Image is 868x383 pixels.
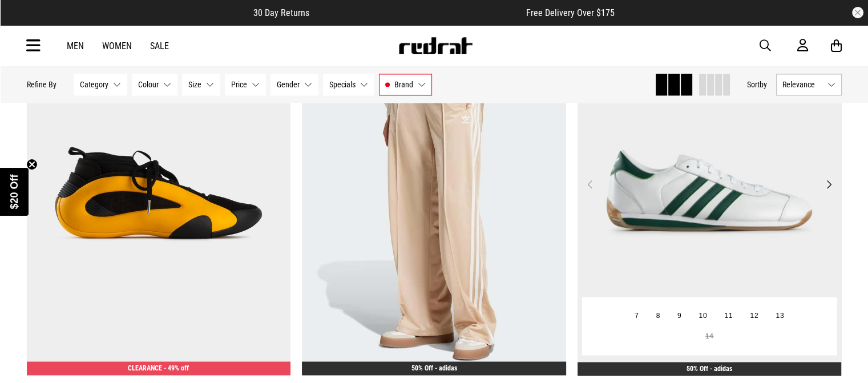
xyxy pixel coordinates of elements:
a: 50% Off - adidas [687,364,732,372]
button: Brand [379,74,432,95]
button: Close teaser [26,159,38,170]
button: 12 [741,305,767,326]
span: Category [80,80,108,89]
button: Specials [323,74,374,95]
img: Redrat logo [398,37,473,54]
button: Colour [132,74,177,95]
button: 11 [716,305,741,326]
img: Adidas Basketball Harden Volume 8 Shoes - Unisex in Yellow [27,6,291,376]
a: Women [102,41,132,51]
button: 14 [697,326,722,346]
p: Refine By [27,80,56,89]
a: Men [67,41,84,51]
span: by [760,80,767,89]
button: Next [821,177,835,191]
span: 30 Day Returns [253,7,309,18]
iframe: Customer reviews powered by Trustpilot [332,7,503,18]
a: Sale [150,41,169,51]
button: Relevance [776,74,842,95]
button: 9 [669,305,690,326]
span: Brand [394,80,413,89]
button: Gender [271,74,318,95]
img: Adidas Originals Country Ii Shoes - Unisex in White [578,6,842,376]
button: 13 [767,305,793,326]
span: Size [188,80,201,89]
span: Specials [329,80,356,89]
button: 8 [647,305,668,326]
span: - 49% off [164,364,189,372]
button: Category [74,74,127,95]
button: 10 [690,305,716,326]
button: 7 [626,305,647,326]
button: Previous [583,177,597,191]
button: Sortby [747,78,767,91]
a: 50% Off - adidas [411,364,457,372]
span: CLEARANCE [128,364,162,372]
button: Price [225,74,266,95]
button: Size [182,74,220,95]
button: Open LiveChat chat widget [9,5,43,39]
span: Colour [138,80,159,89]
span: Price [231,80,247,89]
span: Free Delivery Over $175 [526,7,615,18]
img: Adidas Originals Adicolor Classics Firebird Track Pants - Womens in Beige [302,6,566,376]
span: $20 Off [9,174,20,209]
span: Gender [277,80,300,89]
span: Relevance [782,80,823,89]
